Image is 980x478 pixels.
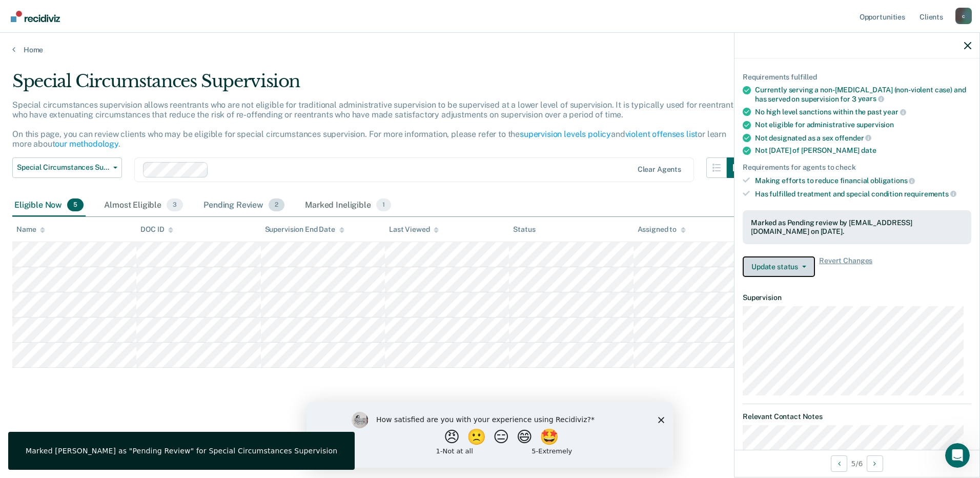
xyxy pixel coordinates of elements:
span: 1 [376,198,391,212]
button: Update status [743,256,815,277]
div: Status [513,225,535,234]
span: 2 [269,198,284,212]
div: Requirements for agents to check [743,163,971,172]
div: Clear agents [638,165,681,174]
p: Special circumstances supervision allows reentrants who are not eligible for traditional administ... [12,100,738,149]
div: Supervision End Date [265,225,344,234]
span: 5 [67,198,84,212]
span: supervision [856,121,894,129]
span: Special Circumstances Supervision [17,163,109,172]
div: Not designated as a sex [755,133,971,143]
div: Currently serving a non-[MEDICAL_DATA] (non-violent case) and has served on supervision for 3 [755,86,971,103]
div: Eligible Now [12,194,86,217]
span: year [883,108,906,116]
div: DOC ID [140,225,173,234]
img: Recidiviz [11,11,60,22]
div: c [955,8,972,24]
div: Pending Review [201,194,287,217]
span: 3 [167,198,183,212]
div: Assigned to [638,225,686,234]
span: Revert Changes [819,256,872,277]
div: Name [16,225,45,234]
a: our methodology [55,139,118,149]
div: Marked as Pending review by [EMAIL_ADDRESS][DOMAIN_NAME] on [DATE]. [751,218,963,236]
iframe: Intercom live chat [945,443,970,468]
div: Has fulfilled treatment and special condition [755,189,971,198]
button: Profile dropdown button [955,8,972,24]
div: Not [DATE] of [PERSON_NAME] [755,146,971,155]
span: years [858,94,884,103]
span: date [861,146,876,154]
a: Home [12,45,968,54]
div: Marked [PERSON_NAME] as "Pending Review" for Special Circumstances Supervision [26,446,337,455]
div: 5 / 6 [734,450,979,477]
div: Requirements fulfilled [743,73,971,82]
div: Making efforts to reduce financial [755,176,971,185]
div: No high level sanctions within the past [755,107,971,116]
button: Previous Opportunity [831,455,847,472]
a: violent offenses list [625,129,698,139]
span: obligations [870,176,915,185]
a: supervision levels policy [520,129,611,139]
span: offender [835,134,872,142]
iframe: Survey by Kim from Recidiviz [307,402,673,468]
dt: Relevant Contact Notes [743,412,971,421]
div: Marked Ineligible [303,194,393,217]
button: Next Opportunity [867,455,883,472]
div: Last Viewed [389,225,439,234]
span: requirements [904,190,956,198]
dt: Supervision [743,293,971,302]
div: Special Circumstances Supervision [12,71,747,100]
div: Not eligible for administrative [755,121,971,129]
div: Almost Eligible [102,194,185,217]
